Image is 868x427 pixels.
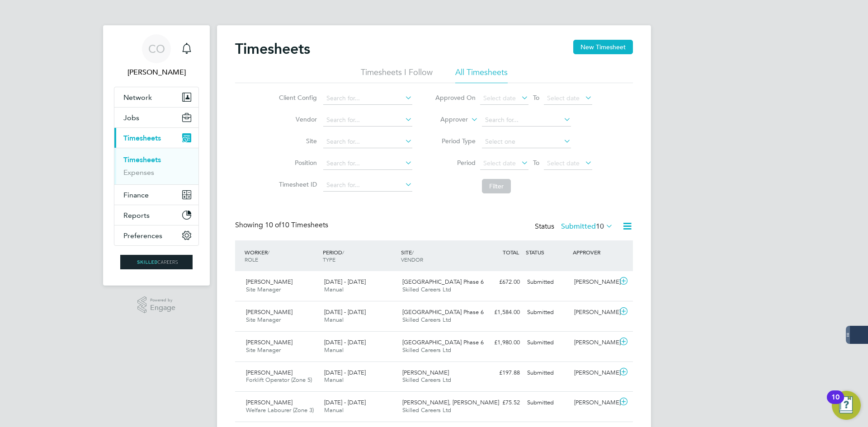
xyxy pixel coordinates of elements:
[524,395,571,410] div: Submitted
[324,338,366,346] span: [DATE] - [DATE]
[571,395,618,410] div: [PERSON_NAME]
[235,221,330,230] div: Showing
[573,40,633,54] button: New Timesheet
[148,43,165,55] span: CO
[482,136,571,148] input: Select one
[246,278,292,286] span: [PERSON_NAME]
[246,369,292,376] span: [PERSON_NAME]
[402,278,484,286] span: [GEOGRAPHIC_DATA] Phase 6
[246,338,292,346] span: [PERSON_NAME]
[123,191,149,199] span: Finance
[123,231,162,240] span: Preferences
[571,366,618,380] div: [PERSON_NAME]
[114,87,198,107] button: Network
[150,304,175,312] span: Engage
[323,92,412,105] input: Search for...
[245,256,258,263] span: ROLE
[246,399,292,406] span: [PERSON_NAME]
[435,137,476,145] label: Period Type
[524,366,571,380] div: Submitted
[571,244,618,260] div: APPROVER
[324,369,366,376] span: [DATE] - [DATE]
[265,221,328,230] span: 10 Timesheets
[503,249,519,256] span: TOTAL
[114,34,199,78] a: CO[PERSON_NAME]
[524,275,571,290] div: Submitted
[427,115,468,124] label: Approver
[571,335,618,350] div: [PERSON_NAME]
[150,296,175,304] span: Powered by
[123,93,152,102] span: Network
[342,249,344,256] span: /
[435,159,476,167] label: Period
[103,25,210,286] nav: Main navigation
[276,94,317,102] label: Client Config
[324,406,344,414] span: Manual
[123,134,161,142] span: Timesheets
[476,366,524,380] div: £197.88
[114,255,199,269] a: Go to home page
[123,211,150,220] span: Reports
[524,244,571,260] div: STATUS
[323,157,412,170] input: Search for...
[114,148,198,184] div: Timesheets
[524,335,571,350] div: Submitted
[476,395,524,410] div: £75.52
[114,108,198,127] button: Jobs
[402,316,451,324] span: Skilled Careers Ltd
[402,369,449,376] span: [PERSON_NAME]
[412,249,414,256] span: /
[137,296,176,314] a: Powered byEngage
[399,244,477,267] div: SITE
[530,92,542,103] span: To
[114,128,198,148] button: Timesheets
[402,286,451,293] span: Skilled Careers Ltd
[276,137,317,145] label: Site
[114,205,198,225] button: Reports
[530,157,542,169] span: To
[361,67,433,83] li: Timesheets I Follow
[324,316,344,324] span: Manual
[402,376,451,384] span: Skilled Careers Ltd
[831,397,840,409] div: 10
[323,256,335,263] span: TYPE
[482,179,511,193] button: Filter
[265,221,281,230] span: 10 of
[402,346,451,354] span: Skilled Careers Ltd
[114,225,198,245] button: Preferences
[483,159,516,167] span: Select date
[114,67,199,78] span: Craig O'Donovan
[435,94,476,102] label: Approved On
[246,376,312,384] span: Forklift Operator (Zone 5)
[114,185,198,205] button: Finance
[483,94,516,102] span: Select date
[402,338,484,346] span: [GEOGRAPHIC_DATA] Phase 6
[561,222,613,231] label: Submitted
[324,376,344,384] span: Manual
[276,115,317,123] label: Vendor
[324,286,344,293] span: Manual
[401,256,423,263] span: VENDOR
[547,159,580,167] span: Select date
[246,286,281,293] span: Site Manager
[482,114,571,127] input: Search for...
[476,275,524,290] div: £672.00
[242,244,321,267] div: WORKER
[276,159,317,167] label: Position
[323,136,412,148] input: Search for...
[524,305,571,320] div: Submitted
[324,308,366,316] span: [DATE] - [DATE]
[123,168,154,177] a: Expenses
[476,335,524,350] div: £1,980.00
[120,255,193,269] img: skilledcareers-logo-retina.png
[571,305,618,320] div: [PERSON_NAME]
[268,249,269,256] span: /
[571,275,618,290] div: [PERSON_NAME]
[123,155,161,164] a: Timesheets
[321,244,399,267] div: PERIOD
[324,346,344,354] span: Manual
[324,399,366,406] span: [DATE] - [DATE]
[246,406,314,414] span: Welfare Labourer (Zone 3)
[123,113,139,122] span: Jobs
[324,278,366,286] span: [DATE] - [DATE]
